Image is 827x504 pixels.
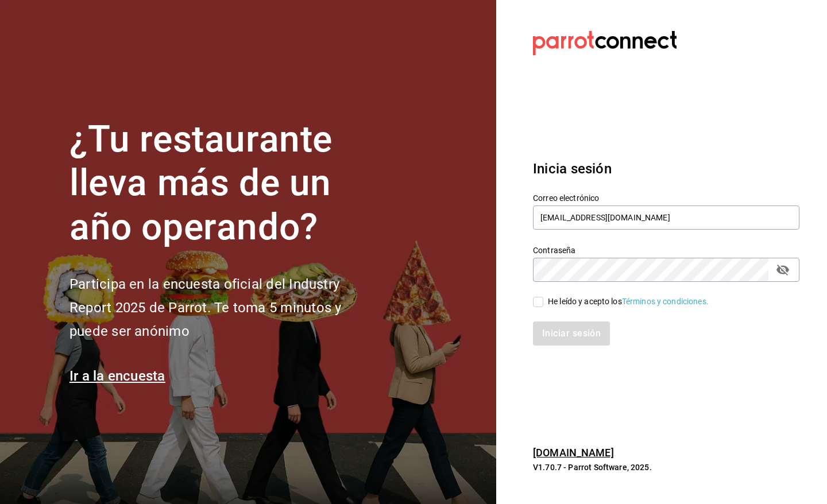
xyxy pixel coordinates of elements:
[533,246,799,254] label: Contraseña
[533,206,799,230] input: Ingresa tu correo electrónico
[533,193,799,201] label: Correo electrónico
[622,297,709,306] a: Términos y condiciones.
[773,260,793,280] button: passwordField
[548,296,709,308] div: He leído y acepto los
[533,447,614,459] a: [DOMAIN_NAME]
[69,118,380,250] h1: ¿Tu restaurante lleva más de un año operando?
[533,462,799,473] p: V1.70.7 - Parrot Software, 2025.
[533,158,799,179] h3: Inicia sesión
[69,368,165,384] a: Ir a la encuesta
[69,273,380,343] h2: Participa en la encuesta oficial del Industry Report 2025 de Parrot. Te toma 5 minutos y puede se...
